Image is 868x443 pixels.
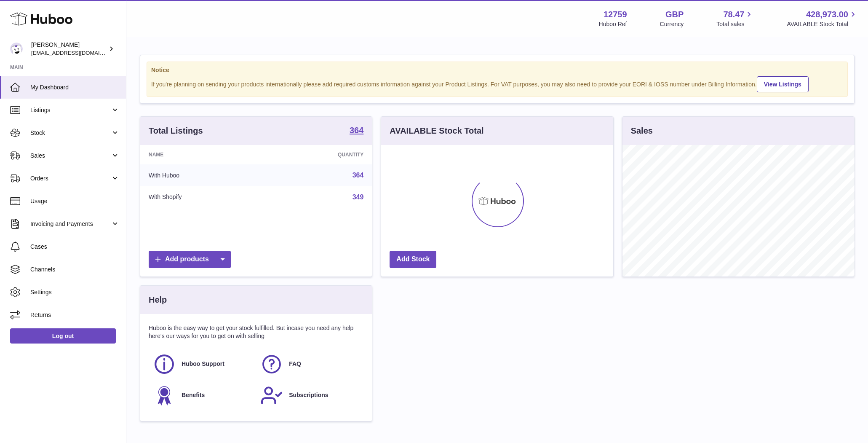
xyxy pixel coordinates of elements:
a: 364 [353,172,364,179]
a: 78.47 Total sales [716,9,754,28]
a: 364 [350,126,363,136]
span: My Dashboard [30,83,120,91]
span: Sales [30,152,111,160]
td: With Huboo [140,164,265,186]
span: AVAILABLE Stock Total [787,20,858,28]
span: Subscriptions [289,391,328,399]
div: Currency [660,20,684,28]
h3: Help [149,294,167,306]
span: Listings [30,106,111,114]
span: [EMAIL_ADDRESS][DOMAIN_NAME] [31,49,124,56]
span: FAQ [289,360,301,368]
span: Stock [30,129,111,137]
span: Cases [30,243,120,251]
span: Total sales [716,20,754,28]
span: 428,973.00 [806,9,848,20]
span: 78.47 [723,9,744,20]
a: Benefits [153,384,252,407]
th: Name [140,145,265,164]
a: FAQ [260,353,359,376]
a: Huboo Support [153,353,252,376]
a: Subscriptions [260,384,359,407]
div: If you're planning on sending your products internationally please add required customs informati... [151,75,843,92]
span: Benefits [182,391,205,399]
a: 428,973.00 AVAILABLE Stock Total [787,9,858,28]
h3: AVAILABLE Stock Total [390,125,483,137]
strong: GBP [665,9,684,20]
span: Returns [30,311,120,319]
a: 349 [353,193,364,201]
span: Orders [30,175,111,183]
h3: Total Listings [149,125,203,137]
span: Usage [30,197,120,205]
a: Log out [10,328,116,344]
div: [PERSON_NAME] [31,41,107,57]
a: View Listings [757,76,809,92]
span: Invoicing and Payments [30,220,111,228]
h3: Sales [631,125,653,137]
span: Settings [30,288,120,296]
span: Huboo Support [182,360,224,368]
th: Quantity [265,145,372,164]
img: sofiapanwar@unndr.com [10,43,23,55]
td: With Shopify [140,186,265,208]
span: Channels [30,266,120,274]
p: Huboo is the easy way to get your stock fulfilled. But incase you need any help here's our ways f... [149,324,363,340]
strong: Notice [151,66,843,74]
div: Huboo Ref [599,20,627,28]
a: Add products [149,251,231,268]
a: Add Stock [390,251,436,268]
strong: 12759 [604,9,627,20]
strong: 364 [350,126,363,134]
